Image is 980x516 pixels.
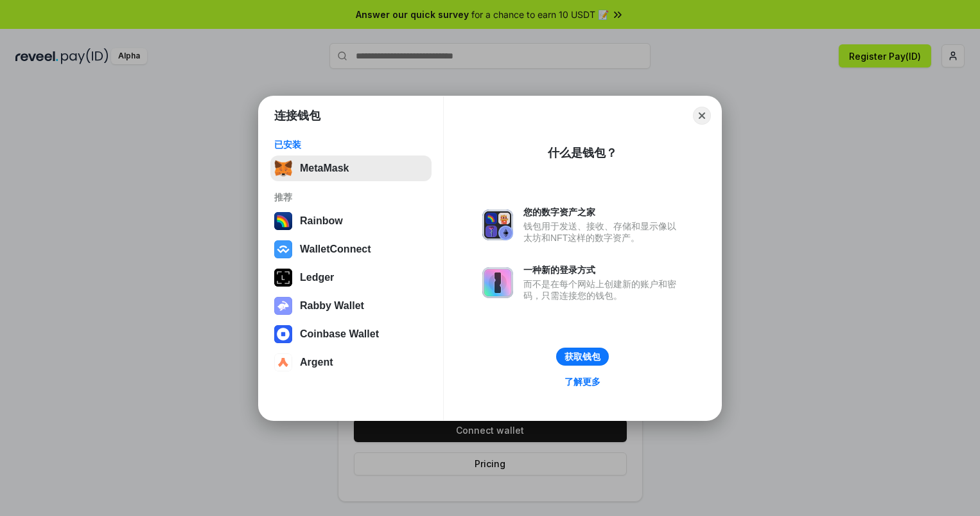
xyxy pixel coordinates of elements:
div: Ledger [300,272,334,283]
div: 什么是钱包？ [548,145,617,161]
img: svg+xml,%3Csvg%20xmlns%3D%22http%3A%2F%2Fwww.w3.org%2F2000%2Fsvg%22%20fill%3D%22none%22%20viewBox... [482,209,513,240]
div: 而不是在每个网站上创建新的账户和密码，只需连接您的钱包。 [523,278,683,301]
img: svg+xml,%3Csvg%20width%3D%2228%22%20height%3D%2228%22%20viewBox%3D%220%200%2028%2028%22%20fill%3D... [274,240,292,258]
div: 钱包用于发送、接收、存储和显示像以太坊和NFT这样的数字资产。 [523,220,683,244]
img: svg+xml,%3Csvg%20xmlns%3D%22http%3A%2F%2Fwww.w3.org%2F2000%2Fsvg%22%20fill%3D%22none%22%20viewBox... [274,297,292,315]
button: MetaMask [270,156,432,181]
button: Rabby Wallet [270,293,432,319]
button: Argent [270,350,432,375]
img: svg+xml,%3Csvg%20width%3D%2228%22%20height%3D%2228%22%20viewBox%3D%220%200%2028%2028%22%20fill%3D... [274,325,292,343]
button: WalletConnect [270,236,432,262]
div: 您的数字资产之家 [523,206,683,218]
div: MetaMask [300,163,349,174]
div: Rabby Wallet [300,300,364,312]
img: svg+xml,%3Csvg%20xmlns%3D%22http%3A%2F%2Fwww.w3.org%2F2000%2Fsvg%22%20width%3D%2228%22%20height%3... [274,269,292,287]
img: svg+xml,%3Csvg%20width%3D%2228%22%20height%3D%2228%22%20viewBox%3D%220%200%2028%2028%22%20fill%3D... [274,353,292,371]
div: 已安装 [274,139,428,150]
div: WalletConnect [300,244,371,255]
button: Close [693,107,711,125]
button: Coinbase Wallet [270,321,432,347]
h1: 连接钱包 [274,108,320,123]
img: svg+xml,%3Csvg%20width%3D%22120%22%20height%3D%22120%22%20viewBox%3D%220%200%20120%20120%22%20fil... [274,212,292,230]
div: 了解更多 [564,376,600,387]
a: 了解更多 [557,373,608,390]
div: 一种新的登录方式 [523,264,683,276]
div: Argent [300,357,333,368]
button: Ledger [270,265,432,290]
div: 获取钱包 [564,351,600,362]
img: svg+xml,%3Csvg%20xmlns%3D%22http%3A%2F%2Fwww.w3.org%2F2000%2Fsvg%22%20fill%3D%22none%22%20viewBox... [482,267,513,298]
div: Rainbow [300,215,343,227]
button: 获取钱包 [556,348,609,366]
button: Rainbow [270,208,432,234]
div: 推荐 [274,191,428,203]
div: Coinbase Wallet [300,328,379,340]
img: svg+xml,%3Csvg%20fill%3D%22none%22%20height%3D%2233%22%20viewBox%3D%220%200%2035%2033%22%20width%... [274,159,292,177]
